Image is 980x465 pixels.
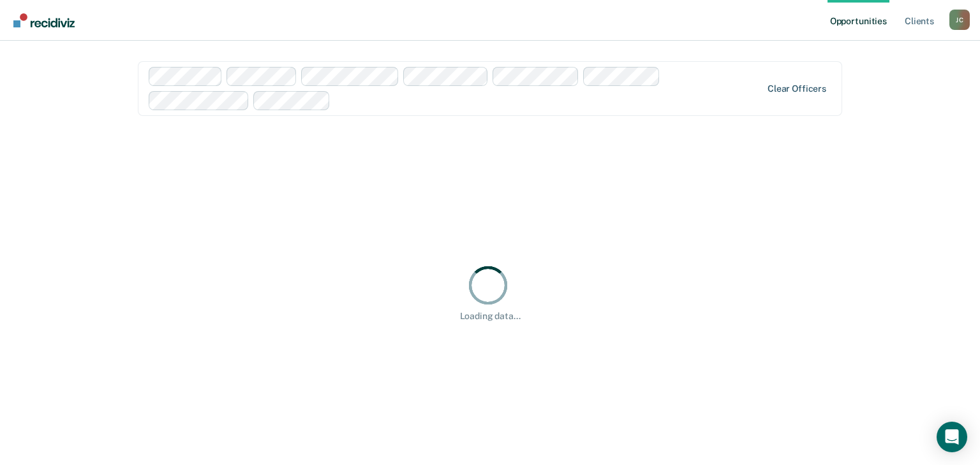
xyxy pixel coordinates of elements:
img: Recidiviz [13,13,75,27]
div: Loading data... [460,311,521,322]
div: J C [949,10,970,30]
div: Clear officers [768,83,826,94]
div: Open Intercom Messenger [937,422,967,452]
button: Profile dropdown button [949,10,970,30]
